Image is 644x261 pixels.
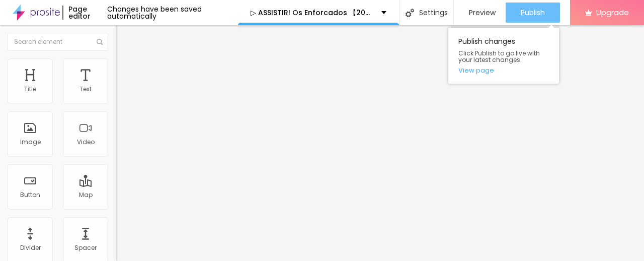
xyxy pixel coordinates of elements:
div: Image [20,139,41,146]
button: Preview [454,3,506,23]
span: Preview [469,9,496,17]
div: Spacer [74,244,97,251]
div: Map [79,191,93,199]
span: Upgrade [596,8,629,17]
div: Changes have been saved automatically [107,6,238,20]
div: Publish changes [448,28,559,84]
div: Title [24,86,36,93]
span: Click Publish to go live with your latest changes. [458,50,549,63]
div: Page editor [62,6,107,20]
img: Icone [406,9,414,17]
div: Text [79,86,92,93]
img: Icone [97,39,103,45]
p: ▷ ASSISTIR! Os Enforcados 【2025】 Filme Completo Dublaado Online [251,9,374,16]
input: Search element [8,33,108,51]
button: Publish [506,3,560,23]
span: Publish [521,9,545,17]
div: Button [20,191,40,199]
a: View page [458,67,549,74]
div: Divider [20,244,41,251]
iframe: Editor [116,25,644,261]
div: Video [77,139,95,146]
